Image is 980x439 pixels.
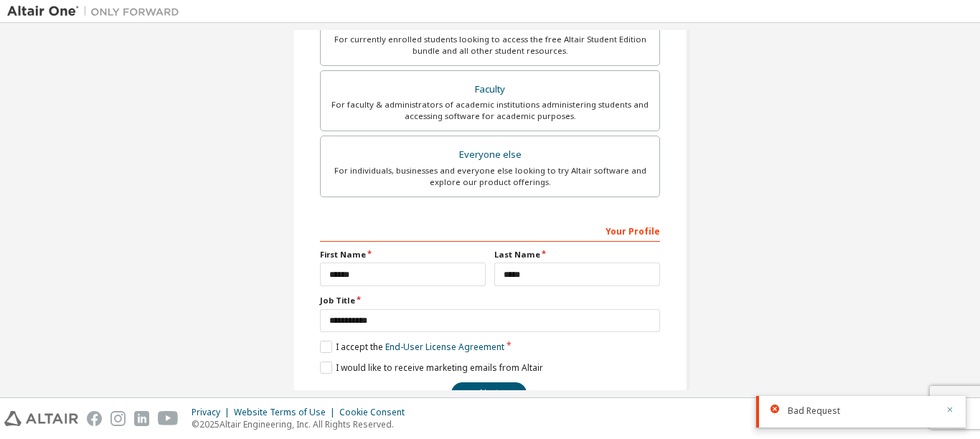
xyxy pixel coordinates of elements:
[320,341,504,353] label: I accept the
[494,249,660,260] label: Last Name
[4,411,78,426] img: altair_logo.svg
[329,99,651,122] div: For faculty & administrators of academic institutions administering students and accessing softwa...
[234,407,339,418] div: Website Terms of Use
[329,80,651,100] div: Faculty
[320,249,486,260] label: First Name
[329,145,651,165] div: Everyone else
[134,411,149,426] img: linkedin.svg
[110,411,126,426] img: instagram.svg
[158,411,179,426] img: youtube.svg
[192,407,234,418] div: Privacy
[329,34,651,57] div: For currently enrolled students looking to access the free Altair Student Edition bundle and all ...
[192,418,413,430] p: © 2025 Altair Engineering, Inc. All Rights Reserved.
[329,165,651,188] div: For individuals, businesses and everyone else looking to try Altair software and explore our prod...
[451,382,527,404] button: Next
[320,219,660,242] div: Your Profile
[7,4,187,19] img: Altair One
[339,407,413,418] div: Cookie Consent
[320,295,660,306] label: Job Title
[788,405,840,417] span: Bad Request
[385,341,504,353] a: End-User License Agreement
[87,411,102,426] img: facebook.svg
[320,362,543,374] label: I would like to receive marketing emails from Altair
